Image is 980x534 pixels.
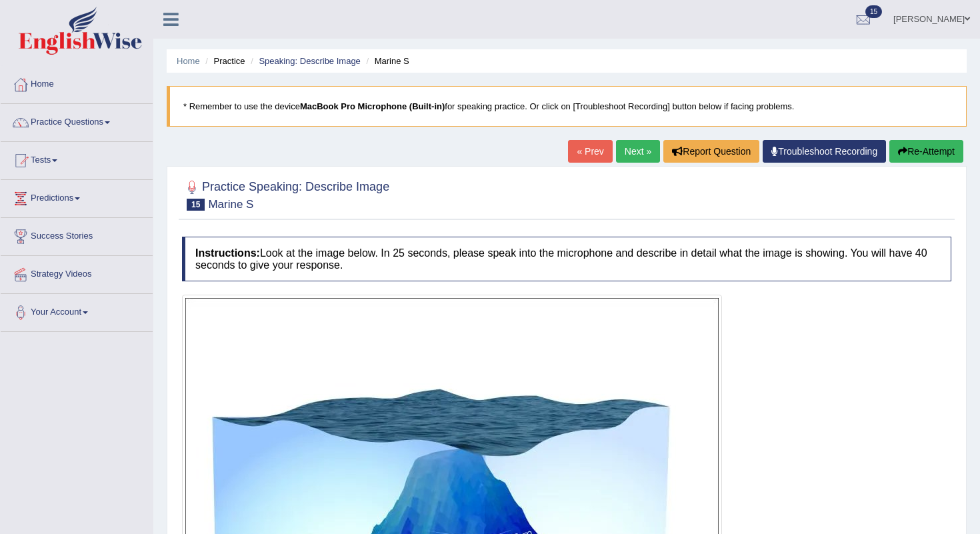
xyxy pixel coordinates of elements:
b: Instructions: [195,247,260,259]
h2: Practice Speaking: Describe Image [182,177,389,211]
button: Report Question [663,140,759,163]
b: MacBook Pro Microphone (Built-in) [300,101,445,111]
span: 15 [187,199,205,211]
a: Home [177,56,200,66]
small: Marine S [208,198,253,211]
blockquote: * Remember to use the device for speaking practice. Or click on [Troubleshoot Recording] button b... [167,86,967,127]
span: 15 [865,5,882,18]
a: Predictions [1,180,153,213]
li: Practice [202,55,245,67]
a: Speaking: Describe Image [259,56,360,66]
a: Your Account [1,294,153,327]
h4: Look at the image below. In 25 seconds, please speak into the microphone and describe in detail w... [182,237,951,281]
a: Tests [1,142,153,175]
a: Practice Questions [1,104,153,137]
button: Re-Attempt [889,140,963,163]
a: Home [1,66,153,99]
a: Strategy Videos [1,256,153,289]
a: Success Stories [1,218,153,251]
a: Next » [616,140,660,163]
a: Troubleshoot Recording [763,140,886,163]
a: « Prev [568,140,612,163]
li: Marine S [363,55,409,67]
